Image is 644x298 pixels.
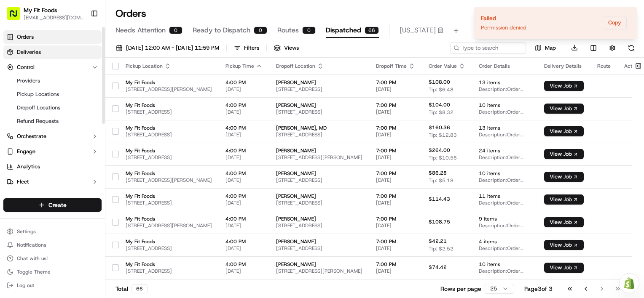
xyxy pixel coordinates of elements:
a: Providers [13,75,91,87]
p: Welcome 👋 [8,34,153,47]
div: Pickup Location [126,63,212,69]
span: [DATE] [376,177,415,184]
span: Create [48,201,67,209]
span: My Fit Foods [126,261,212,268]
span: $74.42 [429,264,447,271]
button: Filters [230,42,263,54]
span: 7:00 PM [376,102,415,109]
span: $104.00 [429,101,450,108]
span: [STREET_ADDRESS] [276,86,362,93]
button: Views [270,42,303,54]
div: 0 [302,27,316,34]
span: 7:00 PM [376,261,415,268]
span: [STREET_ADDRESS] [276,131,362,138]
span: [DATE] [376,245,415,252]
div: Order Details [479,63,531,69]
span: My Fit Foods [126,216,212,222]
span: Fleet [17,178,29,186]
span: [STREET_ADDRESS] [276,245,362,252]
div: Total [115,284,148,293]
span: $86.28 [429,170,447,176]
a: Deliveries [3,45,102,59]
span: [DATE] [225,222,263,229]
span: [DATE] [225,131,263,138]
a: View Job [544,128,584,135]
span: Description: Order #932692, Customer: [PERSON_NAME], Customer's 15 Order, [US_STATE], Day: [DATE]... [479,86,531,93]
span: [STREET_ADDRESS] [126,245,212,252]
span: [DATE] [376,109,415,115]
div: Failed [481,14,526,22]
span: Routes [277,25,299,35]
span: [DATE] 12:00 AM - [DATE] 11:59 PM [126,44,219,52]
span: Pylon [84,143,102,149]
span: Tip: $8.32 [429,109,453,116]
span: Providers [17,77,40,85]
span: [DATE] [376,200,415,206]
button: Settings [3,226,102,237]
span: 4:00 PM [225,216,263,222]
a: View Job [544,196,584,203]
div: Filters [244,44,259,52]
span: 4:00 PM [225,147,263,154]
span: Log out [17,282,34,289]
div: We're available if you need us! [29,89,107,96]
span: [STREET_ADDRESS] [276,109,362,115]
span: Control [17,64,35,71]
div: 66 [131,284,148,293]
div: Start new chat [29,80,138,89]
span: Description: Order #938280, Customer: [PERSON_NAME], Customer's 26 Order, [US_STATE], Same Day: [... [479,177,531,184]
span: My Fit Foods [126,193,212,200]
span: [PERSON_NAME] [276,170,362,177]
span: [STREET_ADDRESS] [126,131,212,138]
span: My Fit Foods [126,170,212,177]
a: Dropoff Locations [13,102,91,114]
span: My Fit Foods [24,6,57,14]
span: 4:00 PM [225,170,263,177]
span: [DATE] [376,222,415,229]
span: Needs Attention [115,25,166,35]
span: My Fit Foods [126,238,212,245]
span: Description: Order #937993, Customer: [PERSON_NAME], [GEOGRAPHIC_DATA], Customer's 23 Order, [US_... [479,131,531,138]
span: [STREET_ADDRESS] [126,200,212,206]
span: Ready to Dispatch [193,25,250,35]
span: Tip: $5.18 [429,177,453,184]
button: Create [3,198,102,212]
a: Powered byPylon [59,142,102,149]
span: [STREET_ADDRESS] [276,222,362,229]
span: 7:00 PM [376,79,415,86]
span: Pickup Locations [17,90,59,98]
span: Description: Order #938845, Customer: [PERSON_NAME], Customer's 221 Order, [US_STATE], Same Day: ... [479,268,531,274]
div: 0 [254,27,267,34]
span: [STREET_ADDRESS][PERSON_NAME] [126,86,212,93]
div: 0 [169,27,182,34]
span: 11 items [479,193,531,200]
span: Toggle Theme [17,269,51,275]
div: 📗 [8,123,15,130]
p: Rows per page [440,285,481,293]
span: [PERSON_NAME] [276,238,362,245]
button: Refresh [625,42,637,54]
span: Chat with us! [17,255,48,262]
a: View Job [544,151,584,157]
div: 66 [365,27,379,34]
div: Dropoff Time [376,63,415,69]
span: [PERSON_NAME] [276,147,362,154]
span: 13 items [479,125,531,131]
a: View Job [544,264,584,271]
span: [US_STATE] [400,25,436,35]
span: [DATE] [225,154,263,161]
span: [PERSON_NAME] [276,79,362,86]
span: Tip: $12.83 [429,132,457,138]
span: Orders [17,33,34,41]
span: [STREET_ADDRESS] [276,200,362,206]
span: [STREET_ADDRESS] [276,177,362,184]
span: [DATE] [376,86,415,93]
span: Description: Order #938065, Customer: [PERSON_NAME], Customer's 15 Order, [US_STATE], Same Day: [... [479,154,531,161]
button: My Fit Foods[EMAIL_ADDRESS][DOMAIN_NAME] [3,3,87,24]
span: Engage [17,148,35,155]
span: [PERSON_NAME] [276,102,362,109]
span: Tip: $2.52 [429,245,453,252]
span: [DATE] [376,268,415,274]
button: View Job [544,126,584,136]
span: [PERSON_NAME], MD [276,125,362,131]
